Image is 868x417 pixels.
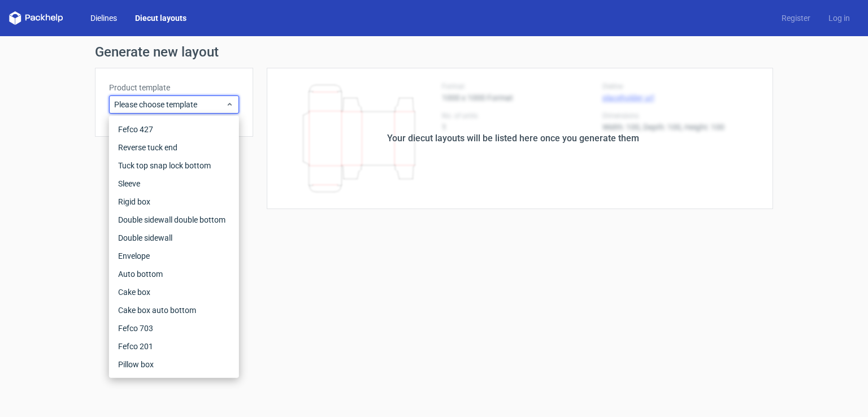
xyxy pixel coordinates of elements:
[114,337,235,355] div: Fefco 201
[114,229,235,247] div: Double sidewall
[114,175,235,193] div: Sleeve
[114,319,235,337] div: Fefco 703
[114,283,235,301] div: Cake box
[114,120,235,138] div: Fefco 427
[114,211,235,229] div: Double sidewall double bottom
[95,45,773,59] h1: Generate new layout
[109,82,239,93] label: Product template
[114,193,235,211] div: Rigid box
[114,301,235,319] div: Cake box auto bottom
[114,265,235,283] div: Auto bottom
[114,138,235,157] div: Reverse tuck end
[772,12,819,24] a: Register
[819,12,859,24] a: Log in
[387,132,639,145] div: Your diecut layouts will be listed here once you generate them
[114,157,235,175] div: Tuck top snap lock bottom
[114,99,225,110] span: Please choose template
[114,247,235,265] div: Envelope
[81,12,126,24] a: Dielines
[126,12,196,24] a: Diecut layouts
[114,355,235,373] div: Pillow box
